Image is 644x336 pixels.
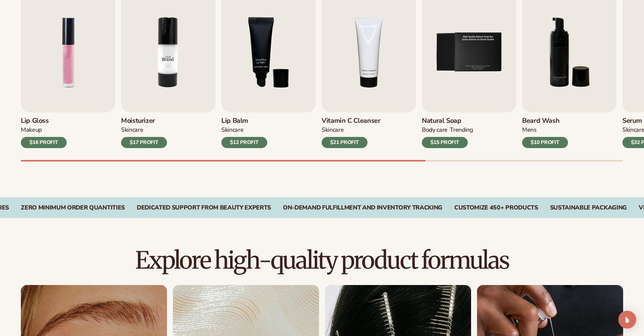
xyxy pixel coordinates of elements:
div: On-Demand Fulfillment and Inventory Tracking [283,204,442,211]
div: $12 PROFIT [221,137,267,148]
div: SKINCARE [121,126,143,134]
div: $10 PROFIT [522,137,568,148]
h3: Beard Wash [522,117,568,125]
div: $16 PROFIT [21,137,67,148]
div: $21 PROFIT [322,137,367,148]
h3: Lip Gloss [21,117,67,125]
h2: Explore high-quality product formulas [21,248,623,273]
div: Dedicated Support From Beauty Experts [137,204,271,211]
div: MAKEUP [21,126,42,134]
div: $15 PROFIT [422,137,468,148]
div: Skincare [322,126,344,134]
h3: Vitamin C Cleanser [322,117,381,125]
div: BODY Care [422,126,448,134]
h3: Natural Soap [422,117,473,125]
div: SKINCARE [221,126,243,134]
h3: Lip Balm [221,117,267,125]
div: CUSTOMIZE 450+ PRODUCTS [454,204,538,211]
div: Open Intercom Messenger [618,311,636,329]
h3: Moisturizer [121,117,167,125]
div: $17 PROFIT [121,137,167,148]
div: mens [522,126,537,134]
div: SUSTAINABLE PACKAGING [550,204,627,211]
div: TRENDING [450,126,473,134]
div: Zero Minimum Order QuantitieS [21,204,125,211]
